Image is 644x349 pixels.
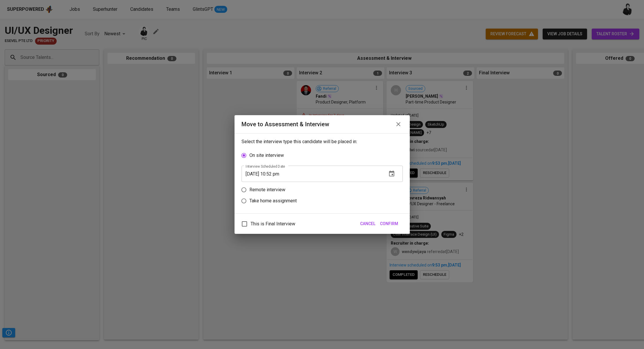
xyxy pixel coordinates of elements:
[249,152,284,159] p: On site interview
[249,197,297,204] p: Take home assignment
[242,120,329,129] div: Move to Assessment & Interview
[360,220,375,227] span: Cancel
[242,138,403,145] p: Select the interview type this candidate will be placed in:
[380,220,398,227] span: Confirm
[378,218,400,229] button: Confirm
[249,186,285,193] p: Remote interview
[358,218,378,229] button: Cancel
[251,220,295,227] span: This is Final Interview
